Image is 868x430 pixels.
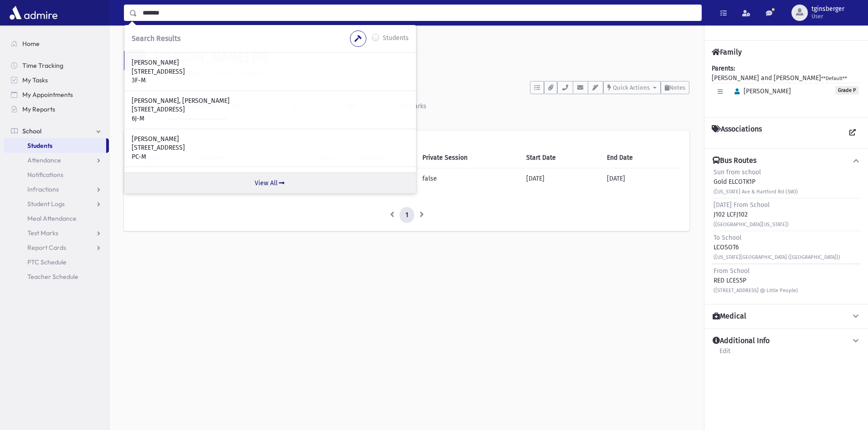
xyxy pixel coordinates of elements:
small: ([GEOGRAPHIC_DATA][US_STATE]) [714,222,789,228]
a: My Reports [4,102,109,116]
a: Test Marks [4,226,109,240]
span: My Appointments [22,91,73,99]
span: To School [714,234,741,242]
td: [DATE] [521,168,601,189]
div: [PERSON_NAME] and [PERSON_NAME] [712,64,861,110]
span: My Tasks [22,76,48,84]
button: Quick Actions [603,81,661,94]
small: ([US_STATE][GEOGRAPHIC_DATA] ([GEOGRAPHIC_DATA])) [714,254,840,260]
a: Activity [124,94,168,120]
p: [PERSON_NAME], [PERSON_NAME] [132,96,409,106]
a: Meal Attendance [4,211,109,226]
div: RED LCES5P [714,266,798,295]
h4: Medical [713,312,746,321]
a: Edit [719,346,731,362]
b: Parents: [712,65,735,72]
a: 1 [400,207,414,223]
span: User [812,13,844,20]
p: 6J-M [132,114,409,123]
span: Report Cards [27,243,66,252]
a: Time Tracking [4,58,109,73]
span: Students [27,142,52,150]
span: Notifications [27,171,63,179]
div: Gold ELCOTK1P [714,167,798,196]
a: My Tasks [4,73,109,87]
a: Students [4,138,106,153]
p: [STREET_ADDRESS] [132,143,409,152]
p: [PERSON_NAME] [132,135,409,144]
div: Marks [407,102,426,110]
a: Notifications [4,167,109,182]
span: Sun from school [714,168,761,176]
button: Bus Routes [712,156,861,166]
nav: breadcrumb [124,36,157,50]
button: Notes [661,81,689,94]
p: 3F-M [132,76,409,85]
span: [DATE] From School [714,201,770,209]
span: Test Marks [27,229,58,237]
small: ([US_STATE] Ave & Hartford Rd (SW)) [714,189,798,195]
a: Teacher Schedule [4,269,109,284]
span: PTC Schedule [27,258,67,266]
a: School [4,124,109,138]
button: Additional Info [712,336,861,346]
p: [STREET_ADDRESS] [132,105,409,114]
div: S [124,50,146,71]
h4: Additional Info [713,336,770,346]
div: LCOSOT6 [714,233,840,262]
a: [PERSON_NAME] [STREET_ADDRESS] PC-M [132,135,409,162]
td: false [417,168,521,189]
a: View All [124,172,416,193]
a: Home [4,36,109,51]
h4: Family [712,48,742,56]
a: [PERSON_NAME] [STREET_ADDRESS] 3F-M [132,58,409,85]
a: PTC Schedule [4,255,109,269]
a: Attendance [4,153,109,167]
th: End Date [601,147,682,168]
h6: [STREET_ADDRESS][PERSON_NAME] [155,69,689,77]
span: Time Tracking [22,61,63,70]
span: Notes [669,84,685,91]
span: Student Logs [27,200,65,208]
img: AdmirePro [7,4,60,22]
span: School [22,127,41,135]
h1: [PERSON_NAME] (P) [155,50,689,65]
a: Infractions [4,182,109,197]
small: ([STREET_ADDRESS] @ Little People) [714,288,798,293]
th: Start Date [521,147,601,168]
span: Grade P [835,86,859,95]
p: PC-M [132,152,409,162]
span: Teacher Schedule [27,273,78,281]
p: [PERSON_NAME] [132,58,409,67]
span: Search Results [132,34,180,43]
span: My Reports [22,105,55,113]
div: J102 LCFJ102 [714,200,789,229]
span: From School [714,267,750,275]
button: Medical [712,312,861,321]
span: tginsberger [812,5,844,13]
h4: Bus Routes [713,156,756,166]
h4: Associations [712,125,762,141]
span: Home [22,40,40,48]
a: Students [124,37,157,45]
a: View all Associations [844,125,861,141]
th: Private Session [417,147,521,168]
p: [STREET_ADDRESS] [132,67,409,76]
span: [PERSON_NAME] [730,87,791,95]
a: My Appointments [4,87,109,102]
td: [DATE] [601,168,682,189]
a: [PERSON_NAME], [PERSON_NAME] [STREET_ADDRESS] 6J-M [132,96,409,123]
input: Search [137,5,701,21]
span: Attendance [27,156,61,164]
span: Quick Actions [613,84,650,91]
span: Meal Attendance [27,214,77,223]
a: Report Cards [4,240,109,255]
label: Students [383,33,409,44]
span: Infractions [27,185,59,193]
a: Student Logs [4,197,109,211]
